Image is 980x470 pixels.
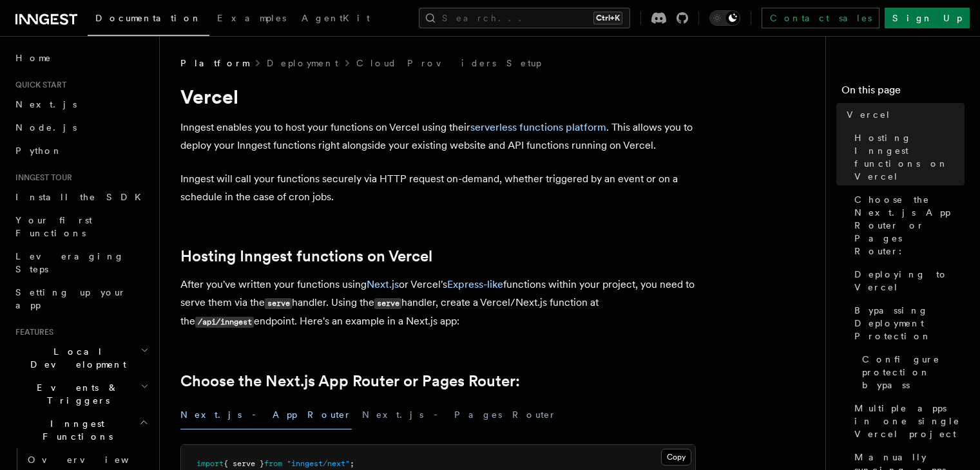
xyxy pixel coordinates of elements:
[15,251,124,274] span: Leveraging Steps
[854,131,965,183] span: Hosting Inngest functions on Vercel
[195,317,254,328] code: /api/inngest
[849,397,965,446] a: Multiple apps in one single Vercel project
[709,10,740,26] button: Toggle dark mode
[294,4,378,35] a: AgentKit
[847,108,891,121] span: Vercel
[10,80,66,90] span: Quick start
[10,245,151,281] a: Leveraging Steps
[180,247,432,265] a: Hosting Inngest functions on Vercel
[10,46,151,70] a: Home
[209,4,294,35] a: Examples
[88,4,209,36] a: Documentation
[10,93,151,116] a: Next.js
[267,57,338,70] a: Deployment
[885,8,970,28] a: Sign Up
[15,122,77,133] span: Node.js
[10,139,151,162] a: Python
[593,12,622,24] kbd: Ctrl+K
[849,263,965,299] a: Deploying to Vercel
[180,170,696,206] p: Inngest will call your functions securely via HTTP request on-demand, whether triggered by an eve...
[217,13,286,23] span: Examples
[854,268,965,294] span: Deploying to Vercel
[10,173,72,183] span: Inngest tour
[350,459,354,468] span: ;
[447,278,503,290] a: Express-like
[15,192,149,202] span: Install the SDK
[10,209,151,245] a: Your first Functions
[15,215,92,238] span: Your first Functions
[180,57,249,70] span: Platform
[180,276,696,331] p: After you've written your functions using or Vercel's functions within your project, you need to ...
[15,146,62,156] span: Python
[197,459,224,468] span: import
[10,116,151,139] a: Node.js
[180,372,520,390] a: Choose the Next.js App Router or Pages Router:
[15,287,126,310] span: Setting up your app
[841,103,965,126] a: Vercel
[15,99,77,109] span: Next.js
[849,299,965,348] a: Bypassing Deployment Protection
[857,348,965,397] a: Configure protection bypass
[367,278,399,290] a: Next.js
[849,126,965,188] a: Hosting Inngest functions on Vercel
[95,13,202,23] span: Documentation
[224,459,264,468] span: { serve }
[10,381,140,407] span: Events & Triggers
[265,298,292,309] code: serve
[854,193,965,258] span: Choose the Next.js App Router or Pages Router:
[661,449,691,465] button: Copy
[180,118,696,155] p: Inngest enables you to host your functions on Vercel using their . This allows you to deploy your...
[287,459,350,468] span: "inngest/next"
[28,455,160,465] span: Overview
[10,412,151,448] button: Inngest Functions
[419,8,630,28] button: Search...Ctrl+K
[180,85,696,108] h1: Vercel
[10,376,151,412] button: Events & Triggers
[302,13,370,23] span: AgentKit
[849,188,965,263] a: Choose the Next.js App Router or Pages Router:
[10,340,151,376] button: Local Development
[362,400,557,429] button: Next.js - Pages Router
[10,185,151,209] a: Install the SDK
[10,281,151,317] a: Setting up your app
[10,345,140,371] span: Local Development
[862,353,965,391] span: Configure protection bypass
[854,402,965,440] span: Multiple apps in one single Vercel project
[356,57,541,70] a: Cloud Providers Setup
[762,8,879,28] a: Contact sales
[15,52,52,64] span: Home
[374,298,401,309] code: serve
[470,121,606,133] a: serverless functions platform
[854,304,965,343] span: Bypassing Deployment Protection
[180,400,352,429] button: Next.js - App Router
[10,327,53,337] span: Features
[10,417,139,443] span: Inngest Functions
[841,82,965,103] h4: On this page
[264,459,282,468] span: from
